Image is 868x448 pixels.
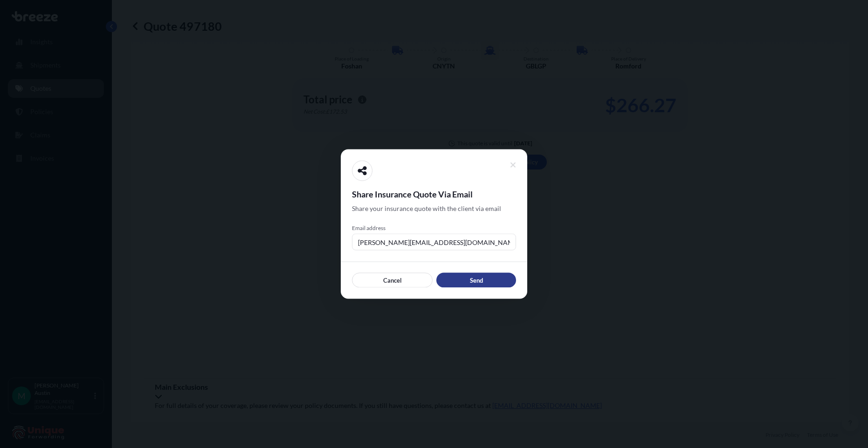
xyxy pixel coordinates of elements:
[352,224,516,232] span: Email address
[383,276,402,285] p: Cancel
[436,273,516,288] button: Send
[470,276,483,285] p: Send
[352,273,433,288] button: Cancel
[352,189,516,200] span: Share Insurance Quote Via Email
[352,204,501,213] span: Share your insurance quote with the client via email
[352,234,516,251] input: example@gmail.com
